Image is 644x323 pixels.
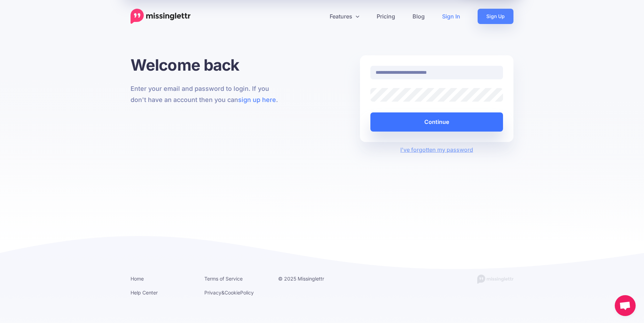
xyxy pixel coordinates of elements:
[204,290,221,296] a: Privacy
[225,290,240,296] a: Cookie
[400,146,473,153] a: I've forgotten my password
[404,9,433,24] a: Blog
[321,9,368,24] a: Features
[131,55,284,74] h1: Welcome back
[204,276,243,282] a: Terms of Service
[278,274,341,283] li: © 2025 Missinglettr
[433,9,469,24] a: Sign In
[238,96,276,103] a: sign up here
[478,9,513,24] a: Sign Up
[131,276,144,282] a: Home
[204,288,268,297] li: & Policy
[131,290,158,296] a: Help Center
[615,295,636,316] a: Open chat
[368,9,404,24] a: Pricing
[131,83,284,105] p: Enter your email and password to login. If you don't have an account then you can .
[370,112,503,132] button: Continue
